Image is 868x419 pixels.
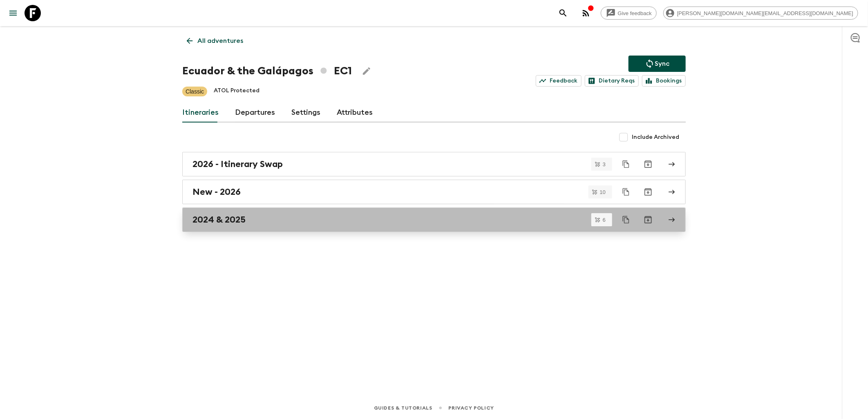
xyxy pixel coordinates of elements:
p: All adventures [197,36,243,46]
p: Sync [655,59,669,69]
a: Attributes [337,103,373,123]
span: [PERSON_NAME][DOMAIN_NAME][EMAIL_ADDRESS][DOMAIN_NAME] [673,10,858,16]
a: Feedback [536,75,582,87]
a: New - 2026 [182,180,686,204]
a: 2026 - Itinerary Swap [182,152,686,176]
button: Sync adventure departures to the booking engine [629,56,686,72]
button: Duplicate [619,212,633,227]
a: Itineraries [182,103,219,123]
button: Archive [640,212,656,228]
a: Settings [291,103,320,123]
span: Include Archived [632,133,679,141]
a: Bookings [642,75,686,87]
span: 6 [598,217,611,223]
h2: 2026 - Itinerary Swap [192,159,283,169]
a: Give feedback [601,7,657,20]
button: Duplicate [619,185,633,199]
button: Archive [640,184,656,200]
h2: New - 2026 [192,187,241,197]
span: Give feedback [613,10,656,16]
button: search adventures [555,5,571,21]
button: Archive [640,156,656,172]
button: Duplicate [619,157,633,172]
p: Classic [186,87,204,96]
h2: 2024 & 2025 [192,214,246,225]
a: Privacy Policy [449,403,494,412]
h1: Ecuador & the Galápagos EC1 [182,63,352,79]
a: All adventures [182,33,248,49]
a: 2024 & 2025 [182,207,686,232]
button: menu [5,5,21,21]
a: Dietary Reqs [585,75,639,87]
span: 3 [598,162,611,167]
p: ATOL Protected [214,87,260,96]
button: Edit Adventure Title [358,63,375,79]
a: Departures [235,103,275,123]
span: 10 [595,189,611,195]
a: Guides & Tutorials [374,403,432,412]
div: [PERSON_NAME][DOMAIN_NAME][EMAIL_ADDRESS][DOMAIN_NAME] [663,7,858,20]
